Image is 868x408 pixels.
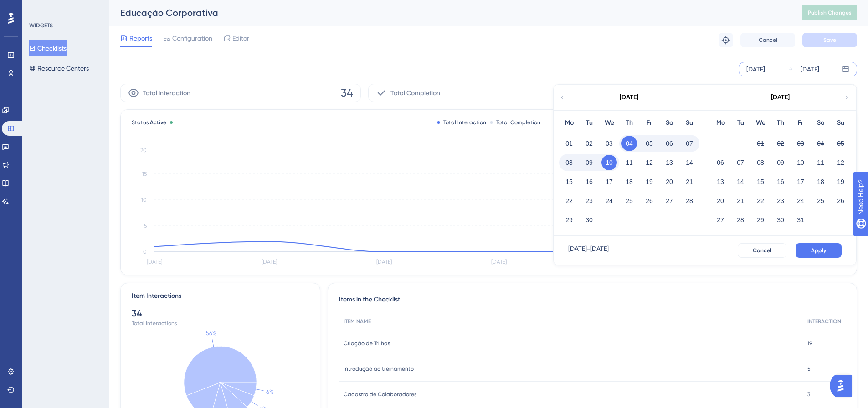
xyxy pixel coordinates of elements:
span: 3 [807,391,810,398]
button: 23 [581,193,597,209]
button: 13 [713,174,728,189]
button: 01 [753,136,768,151]
text: 56% [206,330,216,337]
button: 03 [601,136,617,151]
div: Mo [559,117,579,128]
div: Fr [791,117,811,128]
button: Publish Changes [802,5,857,20]
button: 21 [733,193,748,209]
span: INTERACTION [807,318,841,325]
div: 34 [132,307,309,320]
div: Tu [730,117,750,128]
button: 02 [773,136,788,151]
div: Sa [811,117,831,128]
button: 27 [713,212,728,228]
div: Sa [659,117,679,128]
button: 23 [773,193,788,209]
tspan: 15 [142,171,147,177]
button: Save [802,33,857,47]
button: 11 [621,155,637,170]
button: 07 [733,155,748,170]
button: 25 [813,193,828,209]
button: Apply [796,243,842,258]
div: Educação Corporativa [120,6,780,19]
span: 34 [341,86,353,100]
button: Checklists [29,40,67,56]
div: [DATE] [771,92,790,103]
span: Need Help? [21,2,57,13]
button: 22 [753,193,768,209]
button: 24 [601,193,617,209]
span: Status: [132,119,166,126]
span: Reports [129,33,152,44]
div: Item Interactions [132,291,181,301]
button: 11 [813,155,828,170]
span: Items in the Checklist [339,294,400,305]
button: 28 [733,212,748,228]
button: 02 [581,136,597,151]
button: 17 [793,174,808,189]
span: 19 [807,340,812,347]
span: Cancel [759,36,777,44]
div: Th [770,117,791,128]
div: [DATE] [746,64,765,75]
button: 14 [733,174,748,189]
button: 29 [753,212,768,228]
button: 26 [833,193,848,209]
button: 18 [621,174,637,189]
button: 17 [601,174,617,189]
button: 30 [581,212,597,228]
button: 12 [833,155,848,170]
tspan: [DATE] [376,259,392,265]
span: Total Interaction [143,87,190,98]
tspan: 0 [143,249,147,255]
div: Su [679,117,699,128]
span: Total Completion [390,87,440,98]
text: 6% [266,388,273,395]
span: Introdução ao treinamento [344,365,414,372]
span: Publish Changes [808,9,852,16]
div: [DATE] [620,92,638,103]
button: 06 [662,136,677,151]
span: Apply [811,247,826,254]
button: 16 [581,174,597,189]
button: 06 [713,155,728,170]
button: 24 [793,193,808,209]
button: 07 [682,136,697,151]
tspan: 20 [140,147,147,153]
div: Th [619,117,639,128]
div: Fr [639,117,659,128]
button: Resource Centers [29,60,89,76]
div: We [750,117,770,128]
button: 28 [682,193,697,209]
button: 26 [642,193,657,209]
button: 16 [773,174,788,189]
span: 5 [807,365,811,372]
button: Cancel [740,33,795,47]
button: 19 [833,174,848,189]
button: 22 [561,193,577,209]
div: We [599,117,619,128]
button: 08 [753,155,768,170]
span: Cancel [753,247,771,254]
div: Mo [710,117,730,128]
button: 09 [581,155,597,170]
button: 10 [601,155,617,170]
button: 04 [813,136,828,151]
div: WIDGETS [29,22,53,29]
button: 27 [662,193,677,209]
button: 20 [713,193,728,209]
button: 03 [793,136,808,151]
tspan: 5 [144,223,147,229]
button: 30 [773,212,788,228]
button: 20 [662,174,677,189]
div: Tu [579,117,599,128]
span: Active [150,119,166,126]
button: Cancel [738,243,786,258]
button: 05 [642,136,657,151]
button: 25 [621,193,637,209]
iframe: UserGuiding AI Assistant Launcher [830,372,857,399]
button: 29 [561,212,577,228]
button: 21 [682,174,697,189]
